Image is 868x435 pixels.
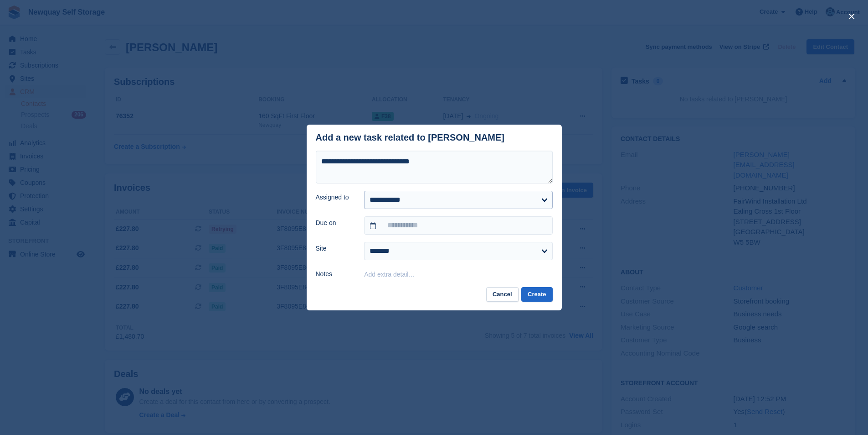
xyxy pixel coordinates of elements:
label: Notes [316,269,354,279]
button: Add extra detail… [364,271,415,278]
button: close [844,9,859,24]
label: Assigned to [316,193,354,202]
button: Cancel [486,287,519,302]
label: Due on [316,218,354,228]
button: Create [521,287,552,302]
label: Site [316,244,354,253]
div: Add a new task related to [PERSON_NAME] [316,132,505,143]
